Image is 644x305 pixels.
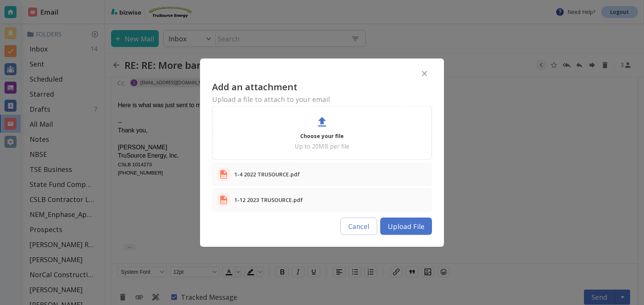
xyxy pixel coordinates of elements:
[217,193,230,206] img: attachment
[212,95,432,103] h6: Upload a file to attach to your email
[6,6,520,85] body: Rich Text Area. Press ALT-0 for help.
[6,70,40,75] span: CSLB 1014273
[6,59,520,68] p: TruSource Energy, Inc.
[340,217,377,235] button: Cancel
[6,34,520,42] p: Thank you,
[234,193,303,206] p: 1-12 2023 TRUSOURCE.pdf
[300,131,344,140] p: Choose your file
[217,167,230,181] img: attachment
[212,106,432,159] div: Choose your fileUp to 20MB per file
[380,217,432,235] button: Upload File
[234,167,300,181] p: 1-4 2022 TRUSOURCE.pdf
[295,142,349,150] p: Up to 20MB per file
[212,81,432,92] h3: Add an attachment
[6,51,520,59] p: [PERSON_NAME]
[6,78,51,83] span: [PHONE_NUMBER]
[6,9,520,17] div: Here is what was just sent to me. Hope it works.
[6,17,520,85] div: --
